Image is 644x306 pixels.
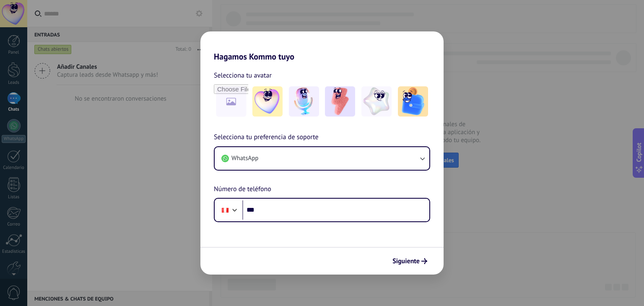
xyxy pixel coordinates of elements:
[398,86,428,117] img: -5.jpeg
[231,154,258,163] span: WhatsApp
[361,86,392,117] img: -4.jpeg
[325,86,355,117] img: -3.jpeg
[217,201,233,219] div: Peru: + 51
[214,184,271,195] span: Número de teléfono
[289,86,319,117] img: -2.jpeg
[389,254,431,268] button: Siguiente
[214,132,319,143] span: Selecciona tu preferencia de soporte
[215,147,429,170] button: WhatsApp
[392,258,420,264] span: Siguiente
[214,70,272,81] span: Selecciona tu avatar
[252,86,283,117] img: -1.jpeg
[200,31,444,62] h2: Hagamos Kommo tuyo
